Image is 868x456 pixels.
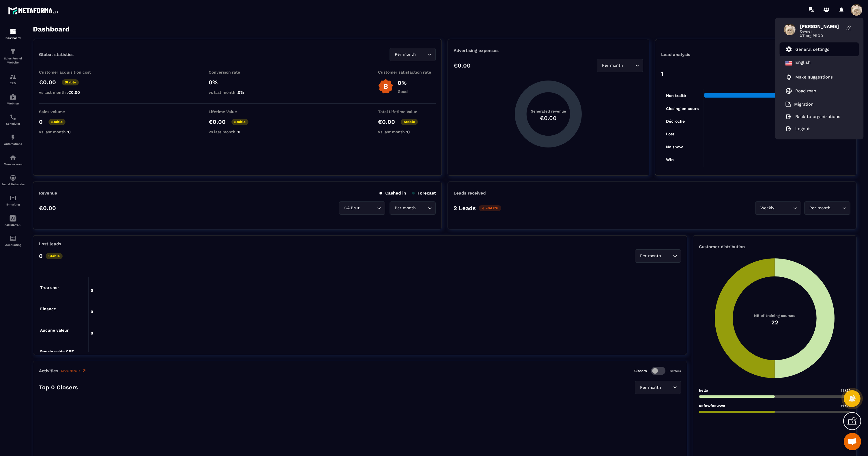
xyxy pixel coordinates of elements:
[1,142,25,145] p: Automations
[1,162,25,166] p: Member area
[639,384,662,391] span: Per month
[785,46,829,53] a: General settings
[639,253,662,259] span: Per month
[390,201,436,215] div: Search for option
[1,109,25,130] a: schedulerschedulerScheduler
[33,25,70,33] h3: Dashboard
[343,205,361,211] span: CA Brut
[844,433,861,450] div: Mở cuộc trò chuyện
[670,369,681,373] p: Setters
[39,190,57,196] p: Revenue
[666,93,686,98] tspan: Non traité
[662,384,671,391] input: Search for option
[1,82,25,85] p: CRM
[46,253,63,259] p: Stable
[10,174,16,181] img: social-network
[417,205,426,211] input: Search for option
[454,48,643,53] p: Advertising expenses
[209,90,266,95] p: vs last month :
[1,24,25,44] a: formationformationDashboard
[39,90,97,95] p: vs last month :
[393,51,417,58] span: Per month
[40,328,69,332] tspan: Aucune valeur
[39,109,97,114] p: Sales volume
[68,90,80,95] span: €0.00
[775,205,792,211] input: Search for option
[1,210,25,231] a: Assistant AI
[407,130,410,134] span: 0
[635,249,681,263] div: Search for option
[82,369,86,373] img: narrow-up-right-o.6b7c60e2.svg
[1,150,25,170] a: automationsautomationsMember area
[39,70,97,74] p: Customer acquisition cost
[800,24,843,29] span: [PERSON_NAME]
[795,88,816,94] p: Road map
[39,384,78,391] p: Top 0 Closers
[666,106,699,111] tspan: Closing en cours
[1,36,25,40] p: Dashboard
[1,203,25,206] p: E-mailing
[794,102,813,107] p: Migration
[785,87,816,94] a: Road map
[379,190,406,196] p: Cashed in
[68,130,71,134] span: 0
[1,183,25,186] p: Social Networks
[39,241,61,246] p: Lost leads
[699,244,850,249] p: Customer distribution
[597,59,643,72] div: Search for option
[785,101,813,107] a: Migration
[10,28,16,35] img: formation
[479,205,501,211] p: -84.6%
[378,130,436,134] p: vs last month :
[40,349,74,354] tspan: Pas de solde CPF
[785,74,846,81] a: Make suggestions
[39,130,97,134] p: vs last month :
[759,205,775,211] span: Weekly
[795,126,810,131] p: Logout
[40,307,56,311] tspan: Finance
[231,119,248,125] p: Stable
[454,205,476,212] p: 2 Leads
[1,69,25,89] a: formationformationCRM
[10,73,16,80] img: formation
[238,130,240,134] span: 0
[800,29,843,33] span: Owner
[209,70,266,74] p: Conversion rate
[795,114,840,119] p: Back to organizations
[804,201,850,215] div: Search for option
[666,119,685,124] tspan: Décroché
[841,388,850,393] span: 11 /22
[699,403,725,408] p: ưefewfeewwe
[1,102,25,105] p: Webinar
[1,122,25,125] p: Scheduler
[39,118,43,125] p: 0
[390,48,436,61] div: Search for option
[398,89,408,94] p: Good
[795,47,829,52] p: General settings
[10,114,16,121] img: scheduler
[401,119,418,125] p: Stable
[832,205,841,211] input: Search for option
[8,5,60,16] img: logo
[454,62,471,69] p: €0.00
[635,381,681,394] div: Search for option
[1,57,25,65] p: Sales Funnel Website
[209,109,266,114] p: Lifetime Value
[378,109,436,114] p: Total Lifetime Value
[10,134,16,141] img: automations
[661,70,663,77] p: 1
[624,62,634,69] input: Search for option
[666,132,674,136] tspan: Lost
[1,190,25,210] a: emailemailE-mailing
[378,70,436,74] p: Customer satisfaction rate
[412,190,436,196] p: Forecast
[398,79,408,86] p: 0%
[39,79,56,86] p: €0.00
[10,48,16,55] img: formation
[10,235,16,242] img: accountant
[1,130,25,150] a: automationsautomationsAutomations
[209,130,266,134] p: vs last month :
[795,60,811,67] p: English
[808,205,832,211] span: Per month
[378,79,393,94] img: b-badge-o.b3b20ee6.svg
